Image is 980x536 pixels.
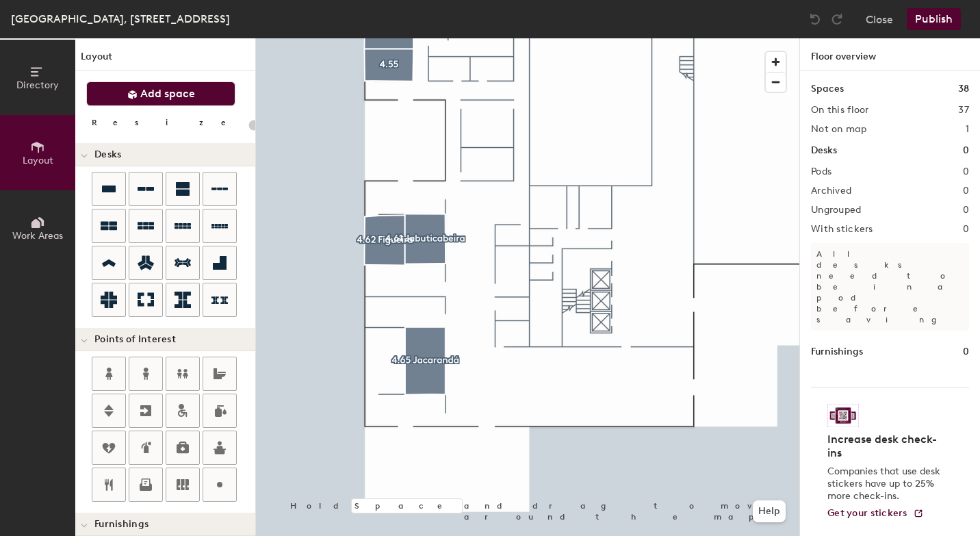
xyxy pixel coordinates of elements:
[907,8,961,30] button: Publish
[866,8,893,30] button: Close
[94,519,149,530] span: Furnishings
[811,166,831,177] h2: Pods
[827,433,944,460] h4: Increase desk check-ins
[963,205,969,216] h2: 0
[808,12,822,26] img: Undo
[811,143,837,158] h1: Desks
[94,334,176,345] span: Points of Interest
[811,344,863,359] h1: Furnishings
[963,344,969,359] h1: 0
[94,149,121,160] span: Desks
[827,465,944,502] p: Companies that use desk stickers have up to 25% more check-ins.
[23,155,53,166] span: Layout
[92,117,243,128] div: Resize
[827,404,859,427] img: Sticker logo
[811,186,851,196] h2: Archived
[140,87,195,101] span: Add space
[811,205,862,216] h2: Ungrouped
[16,79,59,91] span: Directory
[958,105,969,116] h2: 37
[12,230,63,242] span: Work Areas
[963,143,969,158] h1: 0
[86,81,235,106] button: Add space
[75,49,255,71] h1: Layout
[811,105,869,116] h2: On this floor
[827,508,924,520] a: Get your stickers
[811,81,844,97] h1: Spaces
[958,81,969,97] h1: 38
[811,124,866,135] h2: Not on map
[753,500,786,522] button: Help
[966,124,969,135] h2: 1
[963,166,969,177] h2: 0
[963,186,969,196] h2: 0
[800,38,980,71] h1: Floor overview
[963,224,969,235] h2: 0
[811,243,969,331] p: All desks need to be in a pod before saving
[827,507,907,519] span: Get your stickers
[11,10,230,27] div: [GEOGRAPHIC_DATA], [STREET_ADDRESS]
[811,224,873,235] h2: With stickers
[830,12,844,26] img: Redo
